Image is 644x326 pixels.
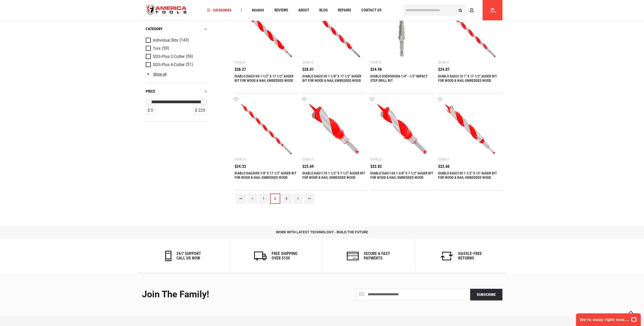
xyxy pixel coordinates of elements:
[179,38,189,43] span: (143)
[153,38,178,43] span: Individual Bits
[270,193,280,204] a: 2
[370,68,382,72] span: $24.98
[298,8,309,12] span: About
[193,106,207,115] div: $ 225
[186,55,193,59] span: (56)
[272,7,290,14] a: Reviews
[443,102,497,156] img: DIABLO DAG2150 1-1/2
[146,62,207,68] a: SDS-Plus 4-Cutter (51)
[370,171,433,180] a: DIABLO DAG1160 1-3/8" X 7-1/2" AUGER BIT FOR WOOD & NAIL-EMBEDDED WOOD
[359,7,384,14] a: Contact Us
[438,165,450,169] span: $22.66
[142,1,191,20] img: America Tools
[495,11,497,14] span: 1
[443,5,497,59] img: DIABLO DAG3110 1
[153,46,161,51] span: Torx
[153,54,185,59] span: SDS-Plus 2-Cutter
[146,20,208,121] div: Product Filters
[274,8,288,12] span: Reviews
[293,193,303,204] a: >
[302,68,314,72] span: $28.01
[375,5,430,59] img: DIABLO DSD0500S06 1/4
[259,193,269,204] a: 1
[146,54,207,59] a: SDS-Plus 2-Cutter (56)
[302,165,314,169] span: $23.69
[146,72,167,76] a: Show all
[186,63,193,67] span: (51)
[236,193,246,204] a: <<
[142,289,318,300] div: Join the Family!
[302,74,361,83] a: DIABLO DAG3130 1-1/8" X 17-1/2" AUGER BIT FOR WOOD & NAIL-EMBEDDED WOOD
[176,251,201,260] h6: 24/7 support call us now
[370,60,381,64] div: Diablo
[146,88,208,95] div: price
[335,7,353,14] a: Repairs
[438,68,450,72] span: $24.87
[477,292,496,297] span: Subscribe
[307,5,361,59] img: DIABLO DAG3130 1-1/8
[153,62,185,67] span: SDS-Plus 4-Cutter
[235,60,245,64] div: Diablo
[304,193,315,204] a: >>
[302,171,365,180] a: DIABLO DAG1170 1-1/2" X 7-1/2" AUGER BIT FOR WOOD & NAIL-EMBEDDED WOOD
[317,7,330,14] a: Blog
[240,5,294,59] img: DIABLO DAG3160 1-1/2
[282,193,292,204] a: 3
[235,171,296,180] a: DIABLO DAG3090 7/8" X 17-1/2" AUGER BIT FOR WOOD & NAIL-EMBEDDED WOOD
[338,8,351,12] span: Repairs
[252,8,264,12] span: Brands
[456,5,465,15] button: Search
[302,157,313,161] div: Diablo
[370,157,381,161] div: Diablo
[458,251,482,260] h6: Hassle-Free Returns
[235,157,245,161] div: Diablo
[162,46,169,51] span: (59)
[146,26,208,32] div: category
[240,102,294,156] img: DIABLO DAG3090 7/8
[370,165,382,169] span: $22.82
[249,7,266,14] a: Brands
[272,251,297,260] h6: Free Shipping Over $150
[319,8,327,12] span: Blog
[438,60,449,64] div: Diablo
[205,7,234,14] a: Categories
[235,165,246,169] span: $24.33
[375,102,430,156] img: DIABLO DAG1160 1-3/8
[302,60,313,64] div: Diablo
[296,7,311,14] a: About
[235,74,293,83] a: DIABLO DAG3160 1-1/2" X 17-1/2" AUGER BIT FOR WOOD & NAIL-EMBEDDED WOOD
[142,1,191,20] a: store logo
[146,46,207,51] a: Torx (59)
[364,251,390,260] h6: secure & fast payments
[438,74,497,83] a: DIABLO DAG3110 1" X 17-1/2" AUGER BIT FOR WOOD & NAIL-EMBEDDED WOOD
[470,289,502,300] button: Subscribe
[370,74,427,83] a: DIABLO DSD0500S06 1/4" - 1/2" IMPACT STEP DRILL BIT
[207,8,231,12] span: Categories
[438,157,449,161] div: Diablo
[146,38,207,43] a: Individual Bits (143)
[235,68,246,72] span: $28.27
[573,310,644,326] iframe: LiveChat chat widget
[307,102,361,156] img: DIABLO DAG1170 1-1/2
[146,106,155,115] div: $ 0
[361,8,381,12] span: Contact Us
[247,193,257,204] a: <
[438,171,497,180] a: DIABLO DAG2150 1-1/2" X 13" AUGER BIT FOR WOOD & NAIL-EMBEDDED WOOD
